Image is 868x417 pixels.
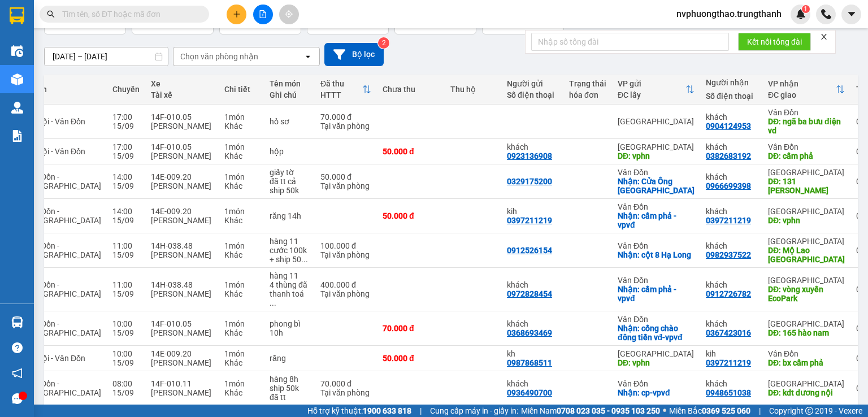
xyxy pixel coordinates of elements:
[841,5,861,24] button: caret-down
[11,316,23,328] img: warehouse-icon
[507,246,552,255] div: 0912526154
[112,207,140,216] div: 14:00
[151,79,213,88] div: Xe
[383,324,439,333] div: 70.000 đ
[762,75,850,105] th: Toggle SortBy
[618,151,695,160] div: DĐ: vphn
[320,250,371,259] div: Tại văn phòng
[11,130,23,142] img: solution-icon
[270,298,276,307] span: ...
[618,177,695,195] div: Nhận: Cửa Ông Quảng Ninh
[270,319,309,337] div: phong bì 10h
[151,90,213,99] div: Tài xế
[259,10,267,18] span: file-add
[270,246,309,264] div: cước 100k + ship 50k (Đtt với lái xe )
[768,319,845,328] div: [GEOGRAPHIC_DATA]
[706,328,751,337] div: 0367423016
[747,36,802,48] span: Kết nối tổng đài
[112,241,140,250] div: 11:00
[151,319,213,328] div: 14F-010.05
[759,405,761,417] span: |
[112,328,140,337] div: 15/09
[303,52,313,61] svg: open
[151,121,213,131] div: [PERSON_NAME]
[25,172,101,190] span: Vân Đồn - [GEOGRAPHIC_DATA]
[768,379,845,388] div: [GEOGRAPHIC_DATA]
[270,90,309,99] div: Ghi chú
[151,379,213,388] div: 14F-010.11
[618,276,695,285] div: Vân Đồn
[270,384,309,402] div: ship 50k đã tt
[805,407,813,415] span: copyright
[25,379,101,397] span: Vân Đồn - [GEOGRAPHIC_DATA]
[224,121,258,131] div: Khác
[151,358,213,367] div: [PERSON_NAME]
[151,241,213,250] div: 14H-038.48
[112,172,140,181] div: 14:00
[618,315,695,324] div: Vân Đồn
[112,121,140,131] div: 15/09
[320,90,362,99] div: HTTT
[618,358,695,367] div: DĐ: vphn
[224,289,258,298] div: Khác
[224,112,258,121] div: 1 món
[383,85,439,94] div: Chưa thu
[618,79,685,88] div: VP gửi
[706,121,751,131] div: 0904124953
[112,358,140,367] div: 15/09
[10,7,24,24] img: logo-vxr
[706,172,757,181] div: khách
[768,349,845,358] div: Vân Đồn
[270,354,309,363] div: răng
[507,280,558,289] div: khách
[270,271,309,280] div: hàng 11
[706,250,751,259] div: 0982937522
[507,151,552,160] div: 0923136908
[768,246,845,264] div: DĐ: Mộ Lao Hà Nội
[569,79,606,88] div: Trạng thái
[224,280,258,289] div: 1 món
[112,112,140,121] div: 17:00
[233,10,241,18] span: plus
[224,388,258,397] div: Khác
[383,354,439,363] div: 50.000 đ
[768,328,845,337] div: DĐ: 165 hào nam
[768,237,845,246] div: [GEOGRAPHIC_DATA]
[706,207,757,216] div: khách
[320,379,371,388] div: 70.000 đ
[224,142,258,151] div: 1 món
[11,45,23,57] img: warehouse-icon
[112,280,140,289] div: 11:00
[663,409,666,413] span: ⚪️
[270,147,309,156] div: hộp
[25,147,85,156] span: Hà Nội - Vân Đồn
[618,117,695,126] div: [GEOGRAPHIC_DATA]
[320,172,371,181] div: 50.000 đ
[507,79,558,88] div: Người gửi
[706,280,757,289] div: khách
[768,168,845,177] div: [GEOGRAPHIC_DATA]
[820,33,828,41] span: close
[270,375,309,384] div: hàng 8h
[151,328,213,337] div: [PERSON_NAME]
[768,276,845,285] div: [GEOGRAPHIC_DATA]
[420,405,422,417] span: |
[507,319,558,328] div: khách
[224,379,258,388] div: 1 món
[270,79,309,88] div: Tên món
[25,280,101,298] span: Vân Đồn - [GEOGRAPHIC_DATA]
[738,33,811,51] button: Kết nối tổng đài
[253,5,273,24] button: file-add
[618,349,695,358] div: [GEOGRAPHIC_DATA]
[151,280,213,289] div: 14H-038.48
[768,216,845,225] div: DĐ: vphn
[706,181,751,190] div: 0966699398
[25,354,85,363] span: Hà Nội - Vân Đồn
[320,280,371,289] div: 400.000 đ
[270,211,309,220] div: răng 14h
[112,388,140,397] div: 15/09
[821,9,831,19] img: phone-icon
[768,142,845,151] div: Vân Đồn
[25,117,85,126] span: Hà Nội - Vân Đồn
[802,5,810,13] sup: 1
